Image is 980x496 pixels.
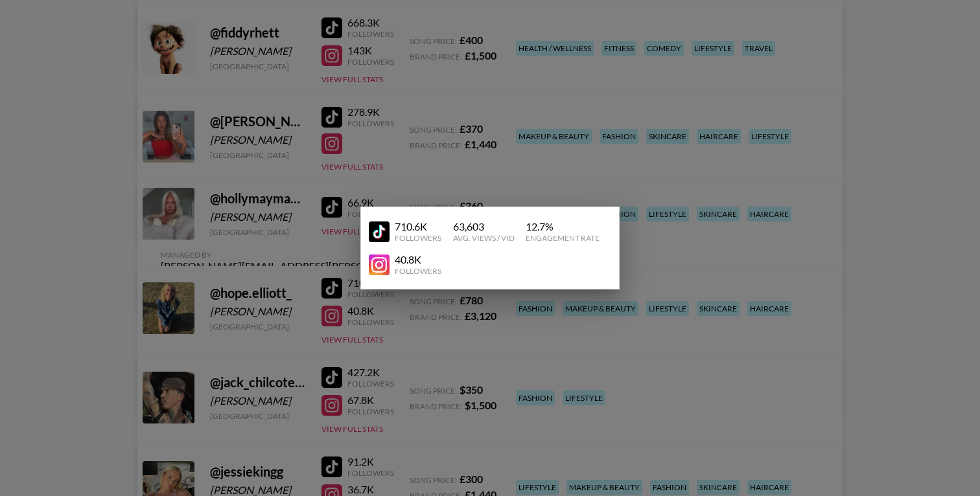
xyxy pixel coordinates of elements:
img: YouTube [369,221,390,242]
div: Followers [395,233,441,243]
div: 40.8K [395,253,441,266]
div: 63,603 [453,220,515,233]
div: 12.7 % [526,220,600,233]
div: Followers [395,266,441,276]
div: Avg. Views / Vid [453,233,515,243]
div: 710.6K [395,220,441,233]
div: Engagement Rate [526,233,600,243]
img: YouTube [369,254,390,275]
